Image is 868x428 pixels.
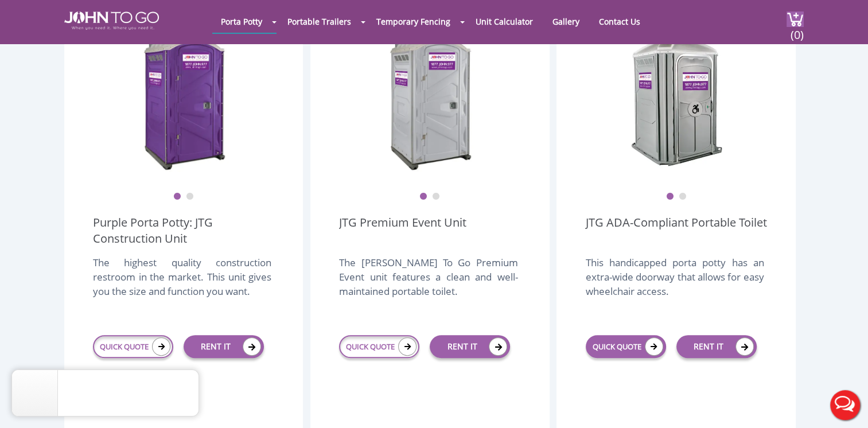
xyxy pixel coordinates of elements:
[339,335,419,358] a: QUICK QUOTE
[339,215,466,247] a: JTG Premium Event Unit
[676,335,757,358] a: RENT IT
[93,335,173,358] a: QUICK QUOTE
[432,193,440,201] button: 2 of 2
[679,193,687,201] button: 2 of 2
[787,11,804,27] img: cart a
[430,335,510,358] a: RENT IT
[339,255,517,310] div: The [PERSON_NAME] To Go Premium Event unit features a clean and well-maintained portable toilet.
[93,255,271,310] div: The highest quality construction restroom in the market. This unit gives you the size and functio...
[630,29,722,172] img: ADA Handicapped Accessible Unit
[544,10,588,33] a: Gallery
[585,215,766,247] a: JTG ADA-Compliant Portable Toilet
[822,382,868,428] button: Live Chat
[590,10,649,33] a: Contact Us
[790,18,804,42] span: (0)
[467,10,542,33] a: Unit Calculator
[368,10,459,33] a: Temporary Fencing
[279,10,360,33] a: Portable Trailers
[419,193,427,201] button: 1 of 2
[173,193,181,201] button: 1 of 2
[93,215,274,247] a: Purple Porta Potty: JTG Construction Unit
[212,10,271,33] a: Porta Potty
[585,255,764,310] div: This handicapped porta potty has an extra-wide doorway that allows for easy wheelchair access.
[586,335,666,358] a: QUICK QUOTE
[64,11,159,30] img: JOHN to go
[186,193,194,201] button: 2 of 2
[184,335,264,358] a: RENT IT
[666,193,674,201] button: 1 of 2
